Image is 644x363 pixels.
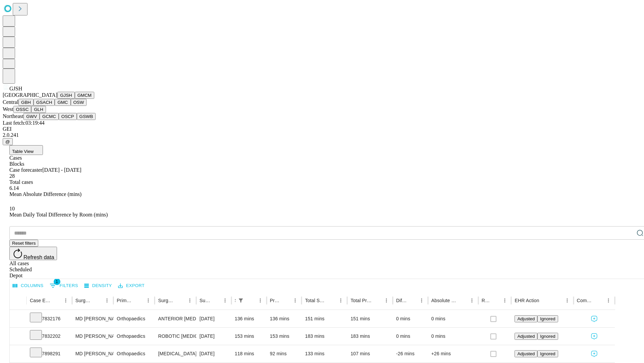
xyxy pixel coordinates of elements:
[540,334,555,339] span: Ignored
[515,298,539,303] div: EHR Action
[3,113,23,119] span: Northeast
[200,310,228,327] div: [DATE]
[9,86,22,91] span: GJSH
[604,296,613,305] button: Menu
[382,296,391,305] button: Menu
[102,296,112,305] button: Menu
[517,316,535,321] span: Adjusted
[515,350,537,357] button: Adjusted
[200,328,228,345] div: [DATE]
[13,313,23,325] button: Expand
[290,296,300,305] button: Menu
[517,351,535,356] span: Adjusted
[30,345,69,362] div: 7898291
[23,113,40,120] button: GWV
[305,345,344,362] div: 133 mins
[281,296,290,305] button: Sort
[52,296,61,305] button: Sort
[75,328,110,345] div: MD [PERSON_NAME] [PERSON_NAME] Md
[235,328,263,345] div: 153 mins
[372,296,382,305] button: Sort
[515,315,537,322] button: Adjusted
[54,278,60,285] span: 1
[30,328,69,345] div: 7832202
[117,345,151,362] div: Orthopaedics
[77,113,96,120] button: GSWB
[236,296,246,305] button: Show filters
[30,310,69,327] div: 7832176
[3,92,57,98] span: [GEOGRAPHIC_DATA]
[235,310,263,327] div: 136 mins
[431,328,475,345] div: 0 mins
[458,296,467,305] button: Sort
[75,92,94,99] button: GMCM
[351,328,389,345] div: 183 mins
[270,310,299,327] div: 136 mins
[236,296,246,305] div: 1 active filter
[246,296,256,305] button: Sort
[396,310,425,327] div: 0 mins
[30,298,51,303] div: Case Epic Id
[396,328,425,345] div: 0 mins
[540,351,555,356] span: Ignored
[235,345,263,362] div: 118 mins
[270,345,299,362] div: 92 mins
[117,328,151,345] div: Orthopaedics
[12,149,34,154] span: Table View
[61,296,70,305] button: Menu
[75,310,110,327] div: MD [PERSON_NAME] [PERSON_NAME] Md
[3,99,18,105] span: Central
[34,99,55,106] button: GSACH
[351,298,372,303] div: Total Predicted Duration
[93,296,102,305] button: Sort
[3,126,641,132] div: GEI
[75,345,110,362] div: MD [PERSON_NAME] [PERSON_NAME]
[305,328,344,345] div: 183 mins
[13,348,23,360] button: Expand
[396,345,425,362] div: -26 mins
[3,106,13,112] span: West
[537,350,558,357] button: Ignored
[537,315,558,322] button: Ignored
[417,296,426,305] button: Menu
[75,298,92,303] div: Surgeon Name
[200,298,210,303] div: Surgery Date
[235,298,235,303] div: Scheduled In Room Duration
[13,106,32,113] button: OSSC
[540,316,555,321] span: Ignored
[116,281,146,291] button: Export
[431,298,457,303] div: Absolute Difference
[537,333,558,340] button: Ignored
[9,185,19,191] span: 6.14
[482,298,490,303] div: Resolved in EHR
[200,345,228,362] div: [DATE]
[351,310,389,327] div: 151 mins
[158,328,193,345] div: ROBOTIC [MEDICAL_DATA] KNEE TOTAL
[408,296,417,305] button: Sort
[71,99,87,106] button: OSW
[562,296,572,305] button: Menu
[55,99,70,106] button: GMC
[517,334,535,339] span: Adjusted
[211,296,220,305] button: Sort
[185,296,195,305] button: Menu
[431,310,475,327] div: 0 mins
[256,296,265,305] button: Menu
[9,191,82,197] span: Mean Absolute Difference (mins)
[48,280,80,291] button: Show filters
[11,281,45,291] button: Select columns
[13,331,23,342] button: Expand
[594,296,604,305] button: Sort
[9,212,108,217] span: Mean Daily Total Difference by Room (mins)
[117,298,133,303] div: Primary Service
[9,145,43,155] button: Table View
[270,298,281,303] div: Predicted In Room Duration
[9,206,15,211] span: 10
[305,310,344,327] div: 151 mins
[491,296,500,305] button: Sort
[12,241,36,246] span: Reset filters
[144,296,153,305] button: Menu
[9,240,38,247] button: Reset filters
[9,247,57,260] button: Refresh data
[158,310,193,327] div: ANTERIOR [MEDICAL_DATA] TOTAL HIP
